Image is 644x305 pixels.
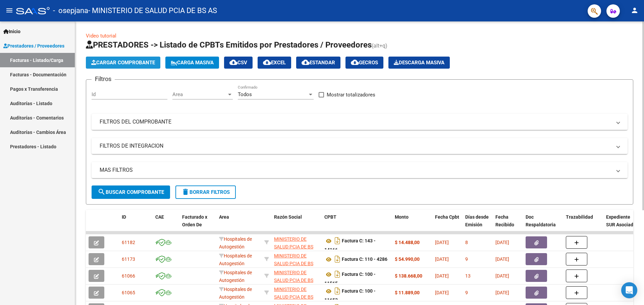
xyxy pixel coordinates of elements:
span: Area [219,214,229,220]
span: EXCEL [263,60,286,66]
span: [DATE] [495,240,509,245]
span: Descarga Masiva [394,60,444,66]
div: Open Intercom Messenger [621,282,637,298]
span: [DATE] [495,256,509,262]
span: - osepjana [53,3,88,18]
span: CAE [155,214,164,220]
datatable-header-cell: Doc Respaldatoria [523,210,563,239]
span: [DATE] [435,256,449,262]
mat-icon: person [631,6,639,14]
strong: Factura C: 100 - 11652 [324,289,376,303]
strong: Factura C: 100 - 11565 [324,272,376,286]
div: 30626983398 [274,286,319,300]
datatable-header-cell: Razón Social [271,210,322,239]
span: Fecha Recibido [495,214,514,227]
datatable-header-cell: Trazabilidad [563,210,603,239]
span: Expediente SUR Asociado [606,214,636,227]
span: [DATE] [495,290,509,295]
mat-icon: cloud_download [263,58,271,66]
app-download-masive: Descarga masiva de comprobantes (adjuntos) [388,57,450,69]
mat-panel-title: FILTROS DEL COMPROBANTE [100,118,611,126]
button: Gecros [345,57,383,69]
span: [DATE] [495,273,509,279]
i: Descargar documento [333,286,342,296]
datatable-header-cell: Monto [392,210,432,239]
span: Cargar Comprobante [91,60,155,66]
span: Inicio [3,28,20,35]
span: CSV [229,60,247,66]
mat-panel-title: FILTROS DE INTEGRACION [100,142,611,150]
span: MINISTERIO DE SALUD PCIA DE BS AS [274,236,313,257]
strong: $ 14.488,00 [395,240,420,245]
datatable-header-cell: CPBT [322,210,392,239]
span: Prestadores / Proveedores [3,42,64,50]
span: - MINISTERIO DE SALUD PCIA DE BS AS [88,3,217,18]
mat-icon: delete [181,188,190,196]
strong: $ 11.889,00 [395,290,420,295]
span: [DATE] [435,290,449,295]
span: Hospitales de Autogestión [219,236,252,249]
button: Carga Masiva [165,57,219,69]
mat-icon: menu [5,6,13,14]
div: 30626983398 [274,269,319,283]
button: CSV [224,57,253,69]
datatable-header-cell: CAE [153,210,179,239]
span: Fecha Cpbt [435,214,459,220]
div: 30626983398 [274,235,319,249]
span: Facturado x Orden De [182,214,207,227]
span: Borrar Filtros [181,189,230,195]
span: [DATE] [435,240,449,245]
h3: Filtros [92,74,115,84]
strong: $ 54.990,00 [395,256,420,262]
datatable-header-cell: Fecha Cpbt [432,210,463,239]
span: 8 [465,240,468,245]
mat-expansion-panel-header: FILTROS DEL COMPROBANTE [92,114,628,130]
button: Descarga Masiva [388,57,450,69]
span: Gecros [351,60,378,66]
mat-expansion-panel-header: FILTROS DE INTEGRACION [92,138,628,154]
span: Días desde Emisión [465,214,489,227]
datatable-header-cell: Facturado x Orden De [179,210,216,239]
i: Descargar documento [333,254,342,264]
span: MINISTERIO DE SALUD PCIA DE BS AS [274,270,313,291]
span: Buscar Comprobante [98,189,164,195]
span: ID [122,214,126,220]
datatable-header-cell: Días desde Emisión [463,210,493,239]
span: Monto [395,214,409,220]
span: Hospitales de Autogestión [219,287,252,300]
datatable-header-cell: Expediente SUR Asociado [603,210,640,239]
span: PRESTADORES -> Listado de CPBTs Emitidos por Prestadores / Proveedores [86,40,372,50]
button: Buscar Comprobante [92,185,170,199]
datatable-header-cell: Fecha Recibido [493,210,523,239]
strong: Factura C: 143 - 14166 [324,238,376,253]
span: Area [172,91,227,97]
mat-icon: cloud_download [351,58,359,66]
span: Trazabilidad [566,214,593,220]
i: Descargar documento [333,235,342,246]
span: CPBT [324,214,336,220]
span: Carga Masiva [171,60,214,66]
mat-icon: cloud_download [302,58,310,66]
a: Video tutorial [86,33,116,39]
datatable-header-cell: ID [119,210,153,239]
span: Razón Social [274,214,302,220]
button: EXCEL [258,57,291,69]
span: (alt+q) [372,43,387,49]
strong: Factura C: 110 - 4286 [342,257,387,262]
span: MINISTERIO DE SALUD PCIA DE BS AS [274,253,313,274]
datatable-header-cell: Area [216,210,262,239]
mat-expansion-panel-header: MAS FILTROS [92,162,628,178]
span: 61065 [122,290,135,295]
mat-panel-title: MAS FILTROS [100,166,611,174]
span: Hospitales de Autogestión [219,270,252,283]
span: Mostrar totalizadores [327,91,375,99]
span: 61182 [122,240,135,245]
span: 13 [465,273,471,279]
button: Estandar [296,57,340,69]
span: Hospitales de Autogestión [219,253,252,266]
mat-icon: cloud_download [229,58,237,66]
span: [DATE] [435,273,449,279]
span: 61066 [122,273,135,279]
i: Descargar documento [333,269,342,280]
span: Doc Respaldatoria [526,214,556,227]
